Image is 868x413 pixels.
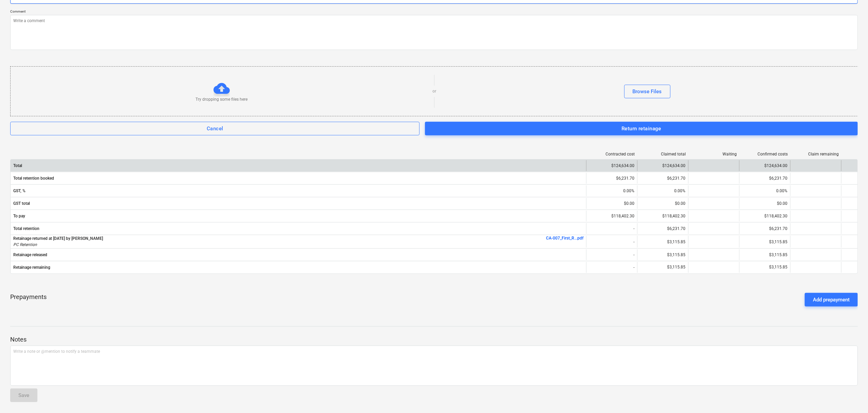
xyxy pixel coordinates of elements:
[425,122,858,135] button: Return retainage
[739,236,790,247] div: $3,115.85
[13,252,583,257] span: Retainage released
[586,211,637,221] div: $118,402.30
[633,87,662,96] div: Browse Files
[586,236,637,247] div: -
[13,214,583,218] span: To pay
[10,335,858,344] p: Notes
[13,236,103,242] p: Retainage returned at [DATE] by [PERSON_NAME]
[13,176,583,181] span: Total retention booked
[739,223,790,234] div: $6,231.70
[637,249,688,260] div: $3,115.85
[13,201,583,206] span: GST total
[793,152,839,156] div: Claim remaining
[637,223,688,234] div: $6,231.70
[769,264,787,270] p: $3,115.85
[622,124,661,133] div: Return retainage
[586,249,637,260] div: -
[637,173,688,184] div: $6,231.70
[10,9,858,15] p: Comment
[13,265,583,270] span: Retainage remaining
[589,152,635,156] div: Contracted cost
[432,88,436,94] p: or
[10,122,420,135] button: Cancel
[637,160,688,171] div: $124,634.00
[624,85,670,98] button: Browse Files
[586,185,637,196] div: 0.00%
[10,66,858,116] div: Try dropping some files hereorBrowse Files
[586,160,637,171] div: $124,634.00
[739,198,790,209] div: $0.00
[586,223,637,234] div: -
[586,173,637,184] div: $6,231.70
[13,226,583,231] span: Total retention
[10,293,47,307] p: Prepayments
[586,198,637,209] div: $0.00
[13,242,103,248] p: PC Retention
[637,211,688,221] div: $118,402.30
[637,185,688,196] div: 0.00%
[739,249,790,260] div: $3,115.85
[546,236,583,241] a: CA-007_First_R...pdf
[742,152,788,156] div: Confirmed costs
[667,264,685,270] p: $3,115.85
[739,160,790,171] div: $124,634.00
[640,152,686,156] div: Claimed total
[637,236,688,247] div: $3,115.85
[739,185,790,196] div: 0.00%
[13,163,583,168] span: Total
[691,152,737,156] div: Waiting
[586,262,637,273] div: -
[195,97,248,102] p: Try dropping some files here
[207,124,223,133] div: Cancel
[739,211,790,221] div: $118,402.30
[637,198,688,209] div: $0.00
[813,295,850,304] div: Add prepayment
[13,188,583,193] span: GST, %
[739,173,790,184] div: $6,231.70
[805,293,858,307] button: Add prepayment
